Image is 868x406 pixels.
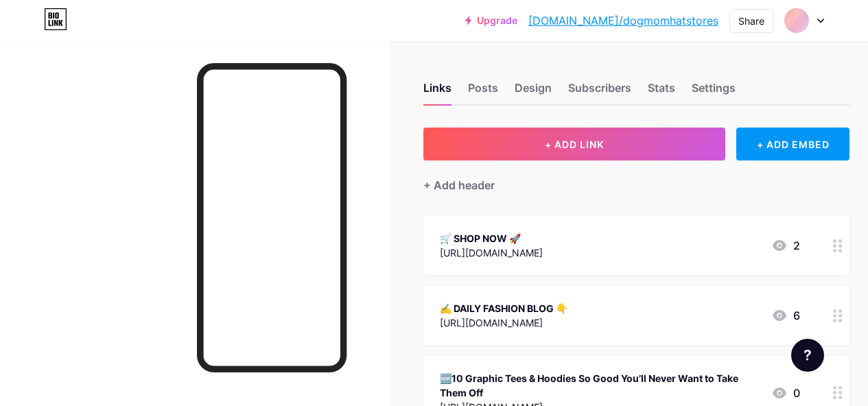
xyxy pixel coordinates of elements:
div: 🛒 SHOP NOW 🚀 [440,231,543,246]
a: Upgrade [465,15,517,26]
div: Subscribers [568,80,631,104]
div: 0 [771,385,800,401]
button: + ADD LINK [423,128,725,160]
div: Posts [468,80,498,104]
div: Share [738,14,764,28]
div: Settings [692,80,736,104]
div: ✍ DAILY FASHION BLOG 👇 [440,301,567,315]
div: Design [515,80,552,104]
span: + ADD LINK [545,139,604,150]
div: 🆕10 Graphic Tees & Hoodies So Good You’ll Never Want to Take Them Off [440,371,760,400]
div: 6 [771,307,800,324]
div: Stats [648,80,675,104]
div: + ADD EMBED [736,128,849,160]
div: [URL][DOMAIN_NAME] [440,315,567,330]
div: Links [423,80,451,104]
a: [DOMAIN_NAME]/dogmomhatstores [528,12,718,29]
div: 2 [771,237,800,254]
div: [URL][DOMAIN_NAME] [440,246,543,260]
div: + Add header [423,177,495,193]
